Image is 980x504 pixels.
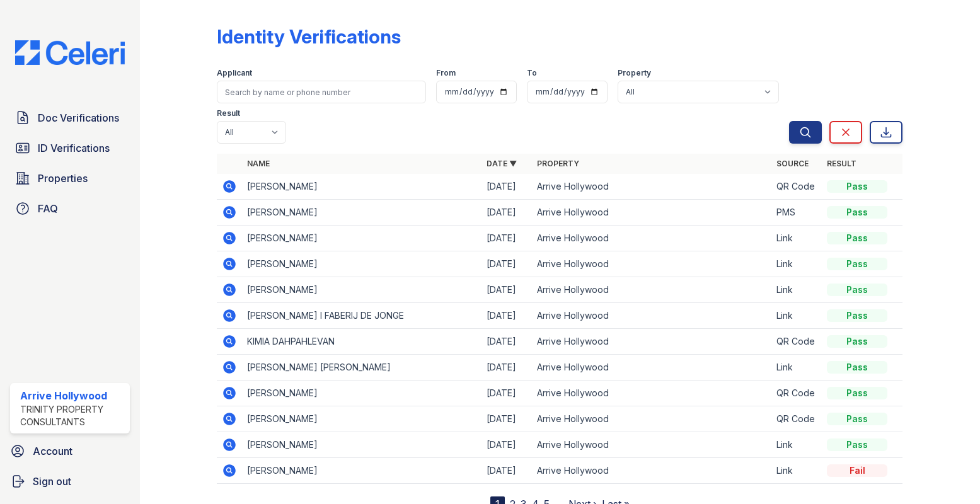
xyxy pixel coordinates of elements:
td: [PERSON_NAME] [242,432,481,458]
a: Name [247,159,270,168]
td: QR Code [771,406,822,432]
td: QR Code [771,381,822,406]
img: CE_Logo_Blue-a8612792a0a2168367f1c8372b55b34899dd931a85d93a1a3d3e32e68fde9ad4.png [5,40,135,65]
td: [PERSON_NAME] [242,174,481,200]
span: ID Verifications [38,140,110,156]
span: FAQ [38,201,58,216]
td: [DATE] [481,355,532,381]
a: Date ▼ [487,159,517,168]
td: Link [771,277,822,303]
td: QR Code [771,174,822,200]
div: Trinity Property Consultants [20,403,125,428]
td: Arrive Hollywood [532,432,771,458]
label: To [527,68,537,78]
td: Link [771,355,822,381]
label: Property [618,68,651,78]
span: Doc Verifications [38,110,119,125]
td: KIMIA DAHPAHLEVAN [242,329,481,355]
div: Pass [827,309,887,322]
a: Account [5,438,135,464]
td: Arrive Hollywood [532,226,771,251]
td: [PERSON_NAME] [242,251,481,277]
a: Result [827,159,856,168]
td: [PERSON_NAME] [242,226,481,251]
label: Result [217,108,240,118]
td: Arrive Hollywood [532,458,771,484]
td: [DATE] [481,251,532,277]
td: Arrive Hollywood [532,174,771,200]
a: ID Verifications [10,135,130,161]
input: Search by name or phone number [217,81,426,103]
td: Arrive Hollywood [532,329,771,355]
td: Arrive Hollywood [532,200,771,226]
td: Arrive Hollywood [532,355,771,381]
label: Applicant [217,68,252,78]
td: [DATE] [481,329,532,355]
td: Arrive Hollywood [532,406,771,432]
label: From [436,68,456,78]
a: FAQ [10,196,130,221]
td: [DATE] [481,406,532,432]
td: [PERSON_NAME] [242,406,481,432]
td: Link [771,432,822,458]
span: Sign out [33,474,71,489]
a: Properties [10,166,130,191]
td: [DATE] [481,381,532,406]
div: Pass [827,258,887,270]
div: Pass [827,413,887,425]
div: Pass [827,283,887,296]
div: Pass [827,438,887,451]
a: Property [537,159,579,168]
td: Link [771,303,822,329]
a: Doc Verifications [10,105,130,130]
div: Pass [827,206,887,219]
div: Identity Verifications [217,25,401,48]
td: [PERSON_NAME] [242,458,481,484]
div: Pass [827,361,887,374]
td: [DATE] [481,432,532,458]
td: [DATE] [481,174,532,200]
td: QR Code [771,329,822,355]
td: [DATE] [481,226,532,251]
td: [PERSON_NAME] [242,277,481,303]
div: Pass [827,335,887,348]
td: [PERSON_NAME] [242,200,481,226]
td: Link [771,458,822,484]
div: Pass [827,180,887,193]
td: Link [771,251,822,277]
td: Arrive Hollywood [532,303,771,329]
td: [PERSON_NAME] I FABERIJ DE JONGE [242,303,481,329]
td: [DATE] [481,200,532,226]
td: [PERSON_NAME] [PERSON_NAME] [242,355,481,381]
td: [DATE] [481,458,532,484]
td: [DATE] [481,303,532,329]
div: Pass [827,232,887,244]
td: [DATE] [481,277,532,303]
div: Fail [827,464,887,477]
div: Arrive Hollywood [20,388,125,403]
td: Arrive Hollywood [532,381,771,406]
span: Properties [38,171,88,186]
td: Arrive Hollywood [532,277,771,303]
div: Pass [827,387,887,399]
a: Source [776,159,809,168]
td: [PERSON_NAME] [242,381,481,406]
span: Account [33,444,72,459]
td: Arrive Hollywood [532,251,771,277]
td: PMS [771,200,822,226]
td: Link [771,226,822,251]
a: Sign out [5,469,135,494]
